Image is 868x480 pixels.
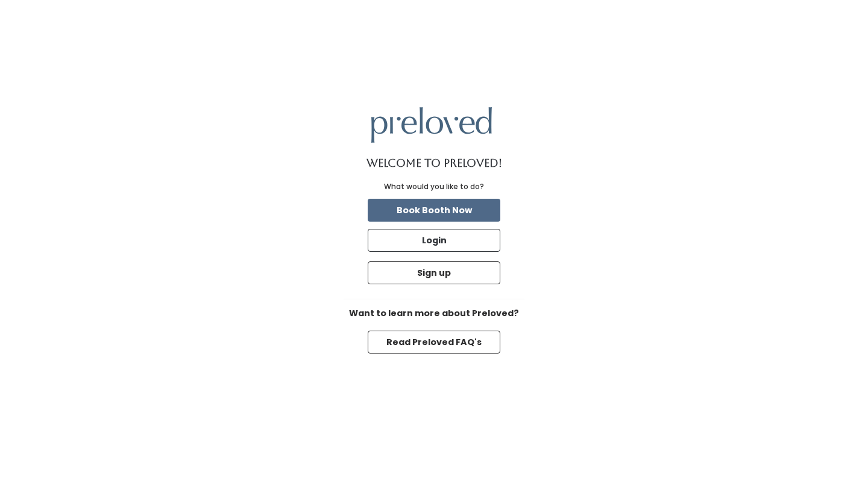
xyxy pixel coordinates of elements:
img: preloved logo [371,107,492,143]
h6: Want to learn more about Preloved? [344,309,524,319]
button: Sign up [368,261,500,284]
a: Sign up [365,259,503,287]
h1: Welcome to Preloved! [366,157,502,169]
button: Book Booth Now [368,199,500,222]
a: Login [365,226,503,254]
div: What would you like to do? [384,181,484,192]
button: Login [368,229,500,252]
button: Read Preloved FAQ's [368,331,500,354]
